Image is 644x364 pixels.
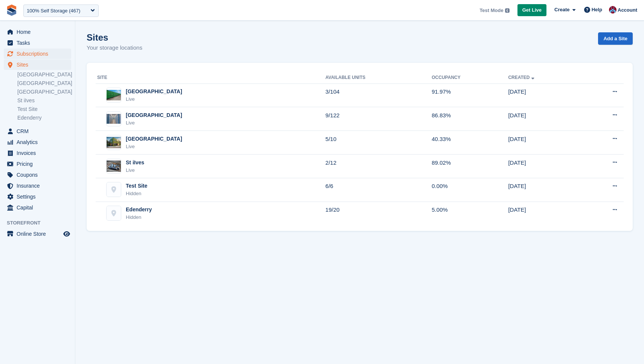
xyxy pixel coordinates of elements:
[592,6,602,14] span: Help
[598,32,633,45] a: Add a Site
[107,206,121,220] img: Edenderry site image placeholder
[479,7,503,14] span: Test Mode
[508,75,536,80] a: Created
[126,182,147,190] div: Test Site
[126,111,182,119] div: [GEOGRAPHIC_DATA]
[508,107,581,131] td: [DATE]
[17,202,62,213] span: Capital
[6,5,17,16] img: stora-icon-8386f47178a22dfd0bd8f6a31ec36ba5ce8667c1dd55bd0f319d3a0aa187defe.svg
[432,178,508,202] td: 0.00%
[609,6,617,14] img: David Hughes
[325,202,432,225] td: 19/20
[4,126,71,136] a: menu
[126,143,182,150] div: Live
[508,83,581,107] td: [DATE]
[87,32,142,42] h1: Sites
[432,155,508,178] td: 89.02%
[126,119,182,127] div: Live
[4,59,71,70] a: menu
[17,59,62,70] span: Sites
[4,137,71,147] a: menu
[126,159,144,167] div: St iIves
[87,44,142,52] p: Your storage locations
[505,8,510,13] img: icon-info-grey-7440780725fd019a000dd9b08b2336e03edf1995a4989e88bcd33f0948082b44.svg
[107,114,121,124] img: Image of Leicester site
[325,131,432,155] td: 5/10
[508,178,581,202] td: [DATE]
[325,83,432,107] td: 3/104
[618,6,637,14] span: Account
[4,170,71,180] a: menu
[17,180,62,191] span: Insurance
[325,178,432,202] td: 6/6
[4,38,71,48] a: menu
[17,148,62,158] span: Invoices
[508,202,581,225] td: [DATE]
[325,155,432,178] td: 2/12
[4,27,71,37] a: menu
[126,88,182,96] div: [GEOGRAPHIC_DATA]
[432,72,508,84] th: Occupancy
[17,159,62,169] span: Pricing
[17,126,62,136] span: CRM
[17,114,71,121] a: Edenderry
[4,148,71,158] a: menu
[107,160,121,171] img: Image of St iIves site
[522,6,542,14] span: Get Live
[432,107,508,131] td: 86.83%
[17,191,62,202] span: Settings
[508,131,581,155] td: [DATE]
[517,4,546,17] a: Get Live
[325,72,432,84] th: Available Units
[7,219,75,227] span: Storefront
[17,170,62,180] span: Coupons
[17,106,71,113] a: Test Site
[17,88,71,96] a: [GEOGRAPHIC_DATA]
[4,202,71,213] a: menu
[107,90,121,101] img: Image of Nottingham site
[508,155,581,178] td: [DATE]
[432,202,508,225] td: 5.00%
[17,38,62,48] span: Tasks
[17,49,62,59] span: Subscriptions
[17,137,62,147] span: Analytics
[62,229,71,238] a: Preview store
[126,96,182,103] div: Live
[17,71,71,78] a: [GEOGRAPHIC_DATA]
[325,107,432,131] td: 9/122
[126,135,182,143] div: [GEOGRAPHIC_DATA]
[17,27,62,37] span: Home
[432,83,508,107] td: 91.97%
[432,131,508,155] td: 40.33%
[17,229,62,239] span: Online Store
[4,229,71,239] a: menu
[107,182,121,197] img: Test Site site image placeholder
[126,167,144,174] div: Live
[96,72,325,84] th: Site
[4,180,71,191] a: menu
[126,190,147,197] div: Hidden
[126,206,152,214] div: Edenderry
[4,49,71,59] a: menu
[554,6,569,14] span: Create
[4,191,71,202] a: menu
[17,97,71,104] a: St iIves
[27,7,80,15] div: 100% Self Storage (467)
[126,214,152,221] div: Hidden
[4,159,71,169] a: menu
[107,137,121,148] img: Image of Richmond Main site
[17,80,71,87] a: [GEOGRAPHIC_DATA]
